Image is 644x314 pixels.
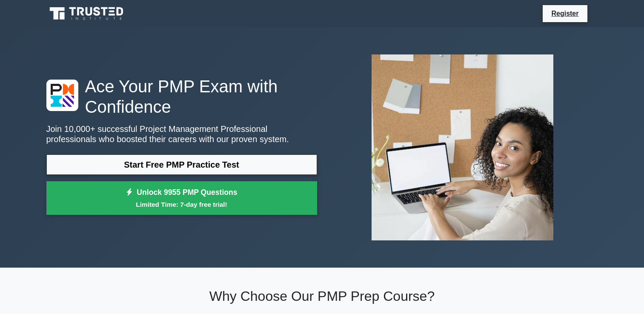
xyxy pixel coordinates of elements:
[46,154,317,175] a: Start Free PMP Practice Test
[46,288,598,304] h2: Why Choose Our PMP Prep Course?
[46,76,317,117] h1: Ace Your PMP Exam with Confidence
[46,181,317,215] a: Unlock 9955 PMP QuestionsLimited Time: 7-day free trial!
[57,200,306,209] small: Limited Time: 7-day free trial!
[546,8,584,19] a: Register
[46,124,317,144] p: Join 10,000+ successful Project Management Professional professionals who boosted their careers w...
